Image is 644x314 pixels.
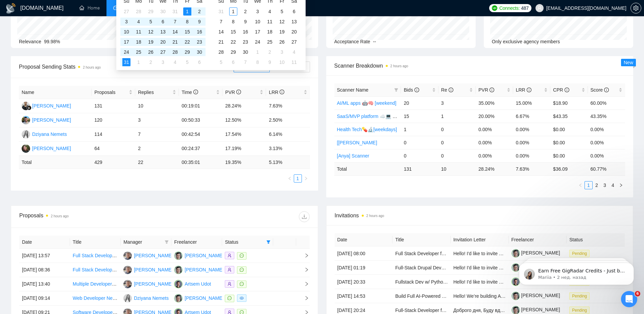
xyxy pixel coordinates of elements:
div: 4 [290,48,298,56]
th: Proposals [92,86,135,99]
span: setting [631,5,641,11]
div: 16 [241,28,249,36]
a: 3 [601,182,609,189]
div: 7 [171,18,179,26]
div: 14 [217,28,225,36]
td: 2025-08-20 [157,37,169,47]
div: Dziyana Nemets [134,294,169,302]
span: filter [266,240,270,244]
td: 2025-09-04 [264,6,276,17]
td: 2025-09-13 [288,17,300,27]
div: [PERSON_NAME] [32,102,71,110]
span: filter [393,85,400,95]
div: 7 [217,18,225,26]
div: 29 [183,48,191,56]
div: [PERSON_NAME] [32,116,71,124]
div: 23 [241,38,249,46]
td: 2025-09-05 [181,57,193,67]
td: 2025-09-06 [193,57,206,67]
td: 2025-08-25 [133,47,145,57]
a: Pending [569,293,592,298]
div: 2 [147,58,155,66]
div: 29 [229,48,237,56]
td: 2025-10-05 [215,57,227,67]
div: 8 [183,18,191,26]
td: 2025-10-01 [252,47,264,57]
div: [PERSON_NAME] [32,145,71,152]
div: 30 [195,48,204,56]
img: AU [174,280,183,288]
td: 2025-08-27 [157,47,169,57]
div: 2 [266,48,274,56]
span: message [240,268,244,272]
div: 27 [159,48,167,56]
a: 1 [585,182,592,189]
span: filter [163,237,170,247]
div: 28 [217,48,225,56]
td: 2025-08-21 [169,37,181,47]
div: 30 [241,48,249,56]
span: Pending [569,292,590,300]
img: c1Tebym3BND9d52IcgAhOjDIggZNrr93DrArCnDDhQCo9DNa2fMdUdlKkX3cX7l7jn [511,292,520,300]
div: Artsem Udot [185,280,211,288]
td: 2025-09-04 [169,57,181,67]
td: 2025-09-08 [227,17,239,27]
div: 5 [217,58,225,66]
td: 2025-08-15 [181,27,193,37]
a: Web Developer Needed for Storybook Creation Platform [73,295,191,301]
div: 22 [229,38,237,46]
div: 31 [122,58,130,66]
td: 2025-08-05 [145,17,157,27]
a: FG[PERSON_NAME] [22,103,71,108]
div: 4 [266,7,274,16]
a: Full-Stack Developer for AI-Powered Product Catalog Processing & Semantic Search Tool [395,308,583,313]
td: 2025-08-03 [120,17,133,27]
td: 2025-09-05 [276,6,288,17]
td: 2025-08-28 [169,47,181,57]
td: 2025-09-19 [276,27,288,37]
a: homeHome [79,5,100,11]
div: 18 [266,28,274,36]
div: 23 [195,38,204,46]
li: 1 [585,181,593,189]
div: 6 [159,18,167,26]
td: 2025-08-30 [193,47,206,57]
div: message notification from Mariia, 2 нед. назад. Earn Free GigRadar Credits - Just by Sharing Your... [10,14,125,37]
td: 2025-09-14 [215,27,227,37]
a: Full Stack Developer Needed for Custom Multilingual Website [73,253,202,258]
a: DNDziyana Nemets [123,295,169,300]
td: 2025-10-04 [288,47,300,57]
span: left [578,183,582,187]
td: 2025-09-18 [264,27,276,37]
li: Next Page [617,181,625,189]
div: 2 [241,7,249,16]
td: 2025-08-14 [169,27,181,37]
div: 9 [266,58,274,66]
div: 5 [278,7,286,16]
li: 2 [593,181,601,189]
td: 2025-09-15 [227,27,239,37]
div: 28 [135,7,143,16]
a: WY[PERSON_NAME] [123,267,173,272]
img: Profile image for Mariia [15,20,26,31]
img: HH [22,144,30,153]
td: 2025-10-02 [264,47,276,57]
span: Only exclusive agency members [492,39,560,44]
div: 20 [159,38,167,46]
td: 2025-10-10 [276,57,288,67]
img: logo [5,3,16,14]
span: message [240,282,244,286]
td: 2025-09-07 [215,17,227,27]
td: 2025-09-10 [252,17,264,27]
div: 3 [122,18,130,26]
span: right [619,183,623,187]
td: 2025-08-17 [120,37,133,47]
td: 2025-08-12 [145,27,157,37]
td: 2025-09-01 [133,57,145,67]
div: 15 [183,28,191,36]
div: [PERSON_NAME] [134,266,173,273]
td: 2025-09-23 [239,37,252,47]
span: 487 [521,4,528,12]
div: 5 [183,58,191,66]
